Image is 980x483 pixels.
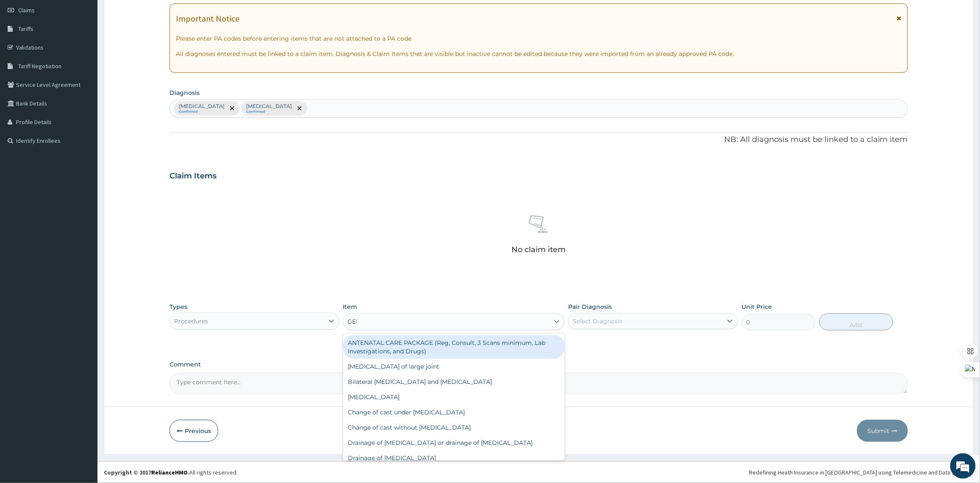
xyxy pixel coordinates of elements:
p: [MEDICAL_DATA] [246,103,292,110]
img: d_794563401_company_1708531726252_794563401 [16,42,34,64]
p: NB: All diagnosis must be linked to a claim item [169,134,908,145]
p: [MEDICAL_DATA] [179,103,225,110]
strong: Copyright © 2017 . [104,469,189,476]
span: remove selection option [228,105,236,112]
div: [MEDICAL_DATA] of large joint [343,359,565,374]
h3: Claim Items [169,172,217,181]
small: Confirmed [246,110,292,114]
div: ANTENATAL CARE PACKAGE (Reg, Consult, 3 Scans minimum, Lab Investigations, and Drugs) [343,335,565,359]
div: Bilateral [MEDICAL_DATA] and [MEDICAL_DATA] [343,374,565,389]
span: Claims [18,6,35,14]
label: Item [343,303,358,311]
p: All diagnoses entered must be linked to a claim item. Diagnosis & Claim Items that are visible bu... [176,50,902,58]
span: Tariffs [18,25,33,33]
footer: All rights reserved. [97,461,980,483]
div: Minimize live chat window [139,4,159,25]
div: Procedures [174,317,208,325]
label: Comment [169,361,908,368]
a: RelianceHMO [151,469,188,476]
label: Unit Price [742,303,772,311]
div: Drainage of [MEDICAL_DATA] or drainage of [MEDICAL_DATA] [343,435,565,450]
span: We're online! [49,107,117,192]
div: Redefining Heath Insurance in [GEOGRAPHIC_DATA] using Telemedicine and Data Science! [750,468,974,477]
div: Change of cast without [MEDICAL_DATA] [343,420,565,435]
span: Tariff Negotiation [18,62,61,70]
label: Diagnosis [169,89,200,97]
label: Types [169,303,187,311]
p: Please enter PA codes before entering items that are not attached to a PA code [176,34,902,43]
textarea: Type your message and hit 'Enter' [4,231,161,261]
div: Change of cast under [MEDICAL_DATA] [343,405,565,420]
h1: Important Notice [176,14,239,23]
div: Select Diagnosis [573,317,622,325]
span: remove selection option [296,105,303,112]
div: Drainage of [MEDICAL_DATA] [343,450,565,466]
div: [MEDICAL_DATA] [343,389,565,405]
div: Chat with us now [44,47,142,58]
button: Previous [169,420,218,442]
label: Pair Diagnosis [568,303,612,311]
p: No claim item [512,245,566,254]
button: Submit [857,420,908,442]
button: Add [819,314,893,330]
small: Confirmed [179,110,225,114]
